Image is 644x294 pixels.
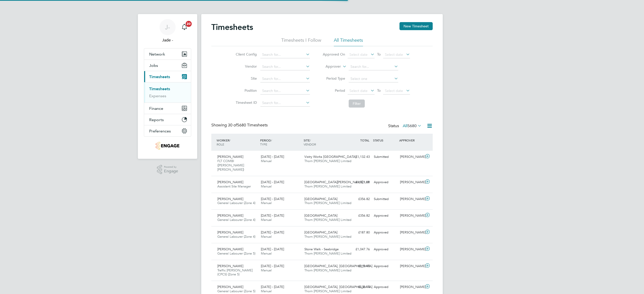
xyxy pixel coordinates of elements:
span: [PERSON_NAME] [217,197,243,201]
a: Go to home page [144,142,191,150]
span: J- [165,24,170,30]
span: [PERSON_NAME] [217,180,243,184]
span: Manual [261,184,272,188]
span: Assistant Site Manager [217,184,251,188]
span: 5680 [408,123,417,128]
span: Manual [261,201,272,205]
span: [GEOGRAPHIC_DATA] [304,197,337,201]
span: [GEOGRAPHIC_DATA] [304,230,337,234]
span: 5680 Timesheets [228,123,268,128]
span: Thorn [PERSON_NAME] Limited [304,218,351,222]
div: WORKER [215,136,259,149]
div: [PERSON_NAME] [398,262,424,270]
div: £819.40 [346,262,372,270]
span: [PERSON_NAME] [217,230,243,234]
div: Submitted [372,153,398,161]
div: Approved [372,212,398,220]
span: FLT COMBI ([PERSON_NAME] [PERSON_NAME]) [217,159,244,172]
span: Vistry Works [GEOGRAPHIC_DATA]… [304,155,359,159]
span: TOTAL [360,138,369,142]
button: Jobs [144,60,191,71]
span: Manual [261,218,272,222]
span: VENDOR [304,142,316,146]
div: £1,132.43 [346,153,372,161]
label: Approved On [323,52,345,57]
label: Position [234,88,257,93]
span: General Labourer (Zone 4) [217,201,255,205]
a: Expenses [149,93,166,98]
nav: Main navigation [138,14,197,159]
div: [PERSON_NAME] [398,195,424,203]
label: Approver [318,64,341,69]
label: Period [323,88,345,93]
div: [PERSON_NAME] [398,153,424,161]
span: General Labourer (Zone 4) [217,234,255,239]
div: £1,047.76 [346,245,372,254]
span: General Labourer (Zone 4) [217,218,255,222]
span: Jobs [149,63,158,68]
div: £187.80 [346,228,372,237]
span: Select date [385,52,403,57]
span: [PERSON_NAME] [217,264,243,268]
li: All Timesheets [334,37,363,46]
button: Filter [349,100,365,108]
span: Manual [261,268,272,272]
div: Approved [372,245,398,254]
span: Thorn [PERSON_NAME] Limited [304,251,351,256]
span: [DATE] - [DATE] [261,285,284,289]
span: To [376,51,382,58]
div: [PERSON_NAME] [398,212,424,220]
button: New Timesheet [399,22,433,30]
div: [PERSON_NAME] [398,178,424,186]
span: [GEOGRAPHIC_DATA], [GEOGRAPHIC_DATA] [304,264,372,268]
a: J-Jade - [144,19,191,43]
input: Search for... [260,75,310,82]
button: Finance [144,103,191,114]
span: [GEOGRAPHIC_DATA] [304,213,337,218]
span: Thorn [PERSON_NAME] Limited [304,159,351,163]
span: ROLE [217,142,224,146]
span: Reports [149,117,164,122]
div: £1,321.88 [346,178,372,186]
div: Submitted [372,195,398,203]
span: Thorn [PERSON_NAME] Limited [304,184,351,188]
div: SITE [302,136,346,149]
span: Thorn [PERSON_NAME] Limited [304,201,351,205]
span: Stone Walk - Seabridge [304,247,339,251]
span: To [376,87,382,94]
a: 20 [179,19,189,35]
label: All [403,123,422,128]
span: Manual [261,289,272,293]
span: / [229,138,230,142]
span: [PERSON_NAME] [217,155,243,159]
div: Approved [372,178,398,186]
input: Select one [349,75,398,82]
button: Timesheets [144,71,191,82]
span: Select date [385,88,403,93]
input: Search for... [260,87,310,94]
span: Jade - [144,37,191,43]
span: / [310,138,311,142]
div: Status [388,123,423,130]
input: Search for... [349,63,398,70]
div: Approved [372,262,398,270]
div: £356.82 [346,195,372,203]
span: [DATE] - [DATE] [261,197,284,201]
div: [PERSON_NAME] [398,283,424,291]
span: [PERSON_NAME] [217,213,243,218]
button: Reports [144,114,191,125]
div: [PERSON_NAME] [398,245,424,254]
img: thornbaker-logo-retina.png [156,142,179,150]
span: Traffic [PERSON_NAME] (CPCS) (Zone 5) [217,268,253,277]
div: PERIOD [259,136,302,149]
span: [GEOGRAPHIC_DATA], [GEOGRAPHIC_DATA] [304,285,372,289]
a: Powered byEngage [157,165,178,174]
span: [PERSON_NAME] [217,247,243,251]
span: Finance [149,106,163,111]
span: / [271,138,272,142]
span: [DATE] - [DATE] [261,213,284,218]
label: Timesheet ID [234,100,257,105]
span: [DATE] - [DATE] [261,264,284,268]
span: Select date [349,88,368,93]
span: Powered by [164,165,178,169]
